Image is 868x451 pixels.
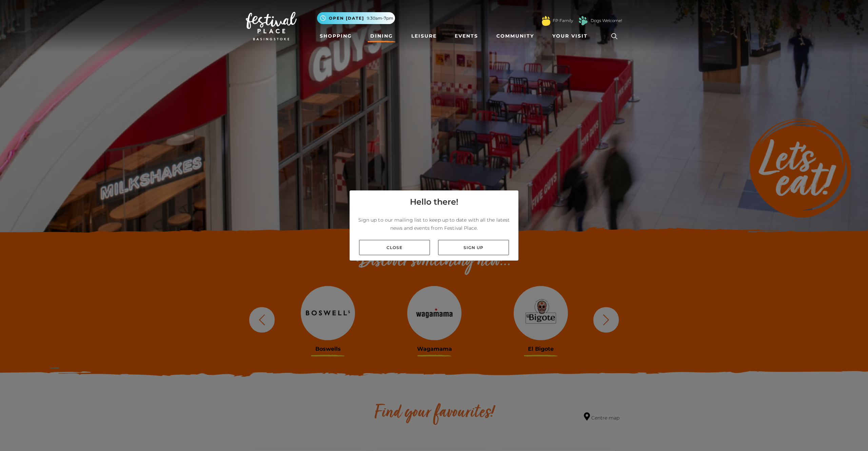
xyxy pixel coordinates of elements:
a: Your Visit [550,30,594,42]
a: Leisure [409,30,439,42]
p: Sign up to our mailing list to keep up to date with all the latest news and events from Festival ... [355,216,513,232]
span: 9.30am-7pm [367,15,393,21]
span: Your Visit [552,33,588,40]
h4: Hello there! [410,196,458,208]
img: Festival Place Logo [246,12,297,40]
a: Close [359,240,430,255]
a: Community [494,30,537,42]
a: Dogs Welcome! [591,18,622,24]
a: Sign up [438,240,509,255]
button: Open [DATE] 9.30am-7pm [317,12,395,24]
a: Shopping [317,30,355,42]
a: FP Family [553,18,573,24]
a: Dining [368,30,396,42]
span: Open [DATE] [329,15,364,21]
a: Events [452,30,481,42]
